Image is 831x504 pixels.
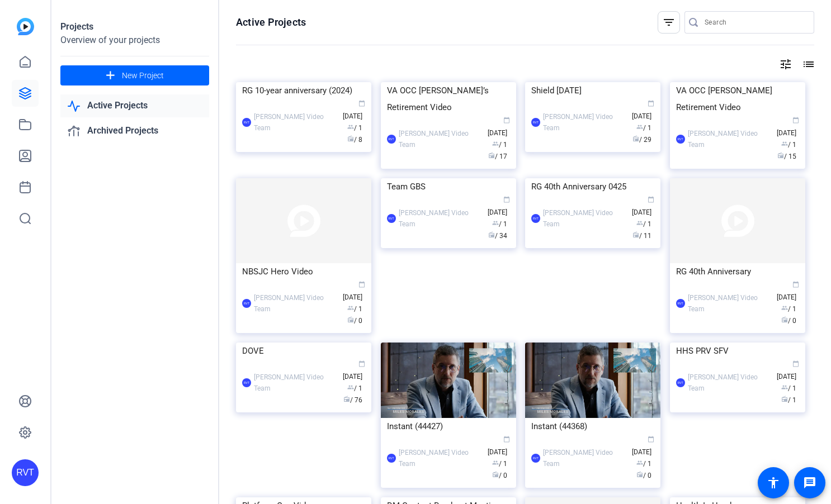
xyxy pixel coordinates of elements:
[676,299,685,308] div: RVT
[488,153,507,160] span: / 17
[122,70,164,82] span: New Project
[503,117,510,123] span: calendar_today
[636,472,651,479] span: / 0
[488,197,510,216] span: [DATE]
[347,123,354,130] span: group
[543,207,626,230] div: [PERSON_NAME] Video Team
[632,197,654,216] span: [DATE]
[387,418,510,435] div: Instant (44427)
[60,94,209,117] a: Active Projects
[60,120,209,142] a: Archived Projects
[488,232,507,240] span: / 34
[242,299,251,308] div: RVT
[531,178,654,195] div: RG 40th Anniversary 0425
[648,100,654,107] span: calendar_today
[636,123,643,130] span: group
[676,135,685,144] div: RVT
[387,454,396,463] div: RVT
[347,305,362,313] span: / 1
[662,16,676,29] mat-icon: filter_list
[632,136,651,144] span: / 29
[60,20,209,34] div: Projects
[347,316,354,323] span: radio
[492,472,507,479] span: / 0
[676,263,799,280] div: RG 40th Anniversary
[242,82,365,99] div: RG 10-year anniversary (2024)
[492,220,507,228] span: / 1
[781,384,788,391] span: group
[781,305,788,311] span: group
[777,361,799,381] span: [DATE]
[236,16,306,29] h1: Active Projects
[632,135,639,142] span: radio
[492,471,499,478] span: radio
[488,231,495,238] span: radio
[12,459,39,486] div: RVT
[492,459,499,466] span: group
[103,69,117,83] mat-icon: add
[242,118,251,127] div: RVT
[387,135,396,144] div: RVT
[242,343,365,359] div: DOVE
[636,459,643,466] span: group
[343,396,350,402] span: radio
[636,220,643,226] span: group
[688,372,771,394] div: [PERSON_NAME] Video Team
[254,372,337,394] div: [PERSON_NAME] Video Team
[781,384,796,392] span: / 1
[531,418,654,435] div: Instant (44368)
[676,378,685,387] div: RVT
[254,292,337,315] div: [PERSON_NAME] Video Team
[531,454,540,463] div: RVT
[767,476,780,489] mat-icon: accessibility
[781,316,788,323] span: radio
[803,476,816,489] mat-icon: message
[254,111,337,134] div: [PERSON_NAME] Video Team
[347,135,354,142] span: radio
[492,141,507,149] span: / 1
[347,124,362,132] span: / 1
[60,34,209,47] div: Overview of your projects
[347,305,354,311] span: group
[636,460,651,468] span: / 1
[492,460,507,468] span: / 1
[688,128,771,150] div: [PERSON_NAME] Video Team
[358,360,365,367] span: calendar_today
[648,196,654,203] span: calendar_today
[543,111,626,134] div: [PERSON_NAME] Video Team
[488,152,495,159] span: radio
[492,140,499,147] span: group
[777,153,796,160] span: / 15
[636,124,651,132] span: / 1
[492,220,499,226] span: group
[347,136,362,144] span: / 8
[399,128,482,150] div: [PERSON_NAME] Video Team
[792,360,799,367] span: calendar_today
[387,82,510,116] div: VA OCC [PERSON_NAME]’s Retirement Video
[801,58,814,71] mat-icon: list
[358,281,365,288] span: calendar_today
[705,16,805,29] input: Search
[387,178,510,195] div: Team GBS
[17,18,34,35] img: blue-gradient.svg
[531,214,540,223] div: RVT
[503,436,510,443] span: calendar_today
[636,220,651,228] span: / 1
[781,141,796,149] span: / 1
[792,117,799,123] span: calendar_today
[399,447,482,469] div: [PERSON_NAME] Video Team
[632,231,639,238] span: radio
[676,343,799,359] div: HHS PRV SFV
[531,118,540,127] div: RVT
[648,436,654,443] span: calendar_today
[358,100,365,107] span: calendar_today
[347,384,362,392] span: / 1
[242,263,365,280] div: NBSJC Hero Video
[343,396,362,404] span: / 76
[387,214,396,223] div: RVT
[781,396,796,404] span: / 1
[531,82,654,99] div: Shield [DATE]
[688,292,771,315] div: [PERSON_NAME] Video Team
[343,361,365,381] span: [DATE]
[347,384,354,391] span: group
